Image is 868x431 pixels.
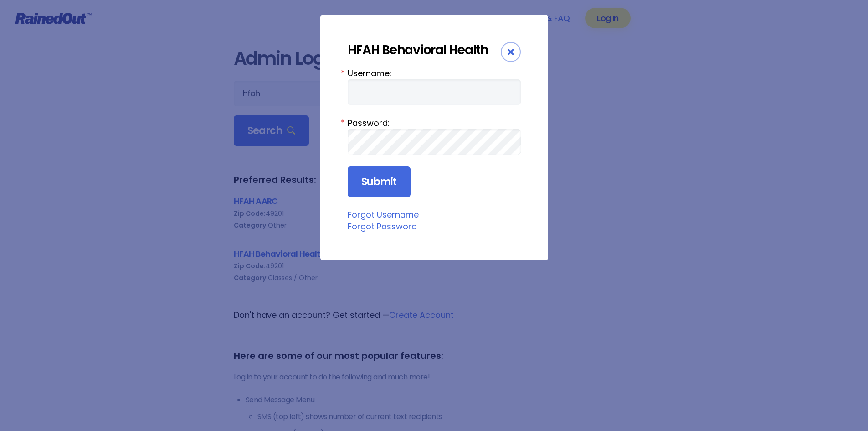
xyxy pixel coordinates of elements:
[348,209,419,220] a: Forgot Username
[348,221,417,232] a: Forgot Password
[501,42,521,62] div: Close
[348,42,501,58] div: HFAH Behavioral Health
[348,117,521,129] label: Password:
[348,67,521,79] label: Username:
[348,166,411,197] input: Submit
